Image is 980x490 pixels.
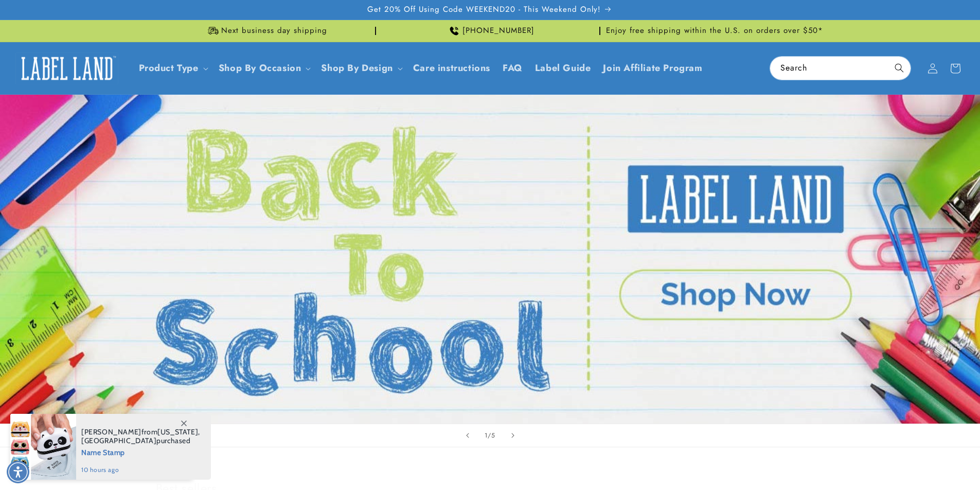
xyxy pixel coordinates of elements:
button: Search [888,57,911,79]
span: Join Affiliate Program [603,62,702,74]
span: Label Guide [535,62,591,74]
button: Previous slide [456,424,479,447]
div: Announcement [604,20,825,42]
summary: Shop By Design [315,56,406,80]
span: Shop By Occasion [219,62,301,74]
span: / [488,430,491,441]
summary: Shop By Occasion [212,56,315,80]
a: Care instructions [407,56,496,80]
a: Join Affiliate Program [597,56,708,80]
a: Product Type [139,61,199,75]
span: [PHONE_NUMBER] [462,26,534,36]
img: Label Land [15,52,118,84]
span: Care instructions [413,62,490,74]
span: Get 20% Off Using Code WEEKEND20 - This Weekend Only! [367,5,601,15]
div: Announcement [156,20,376,42]
summary: Product Type [133,56,212,80]
a: Label Guide [529,56,597,80]
iframe: Gorgias live chat messenger [877,446,970,480]
span: 5 [491,430,495,441]
a: Shop By Design [321,61,393,75]
span: 1 [485,430,488,441]
span: [PERSON_NAME] [81,427,141,436]
button: Next slide [502,424,524,447]
a: Label Land [12,48,122,88]
span: from , purchased [81,428,200,445]
span: Enjoy free shipping within the U.S. on orders over $50* [606,26,823,36]
span: [US_STATE] [157,427,198,436]
span: Next business day shipping [221,26,327,36]
div: Announcement [380,20,600,42]
div: Accessibility Menu [7,461,29,483]
a: FAQ [496,56,529,80]
span: FAQ [503,62,523,74]
span: [GEOGRAPHIC_DATA] [81,436,156,445]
